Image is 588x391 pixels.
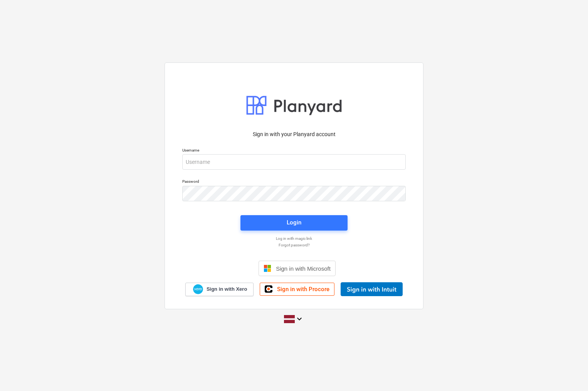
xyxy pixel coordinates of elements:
[182,179,406,185] p: Password
[178,243,410,248] a: Forgot password?
[182,130,406,138] p: Sign in with your Planyard account
[182,154,406,170] input: Username
[277,286,329,293] span: Sign in with Procore
[276,265,331,272] span: Sign in with Microsoft
[295,314,304,324] i: keyboard_arrow_down
[207,286,247,293] span: Sign in with Xero
[260,283,334,296] a: Sign in with Procore
[178,236,410,241] a: Log in with magic link
[287,217,301,228] div: Login
[185,283,254,296] a: Sign in with Xero
[264,265,271,272] img: Microsoft logo
[240,215,348,231] button: Login
[182,148,406,154] p: Username
[193,284,203,295] img: Xero logo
